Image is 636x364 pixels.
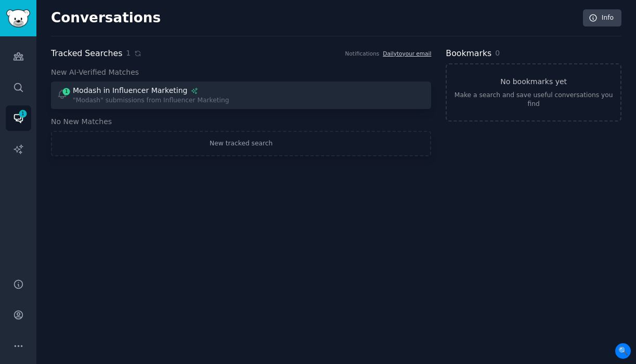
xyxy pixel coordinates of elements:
img: GummySearch logo [6,9,30,28]
span: 1 [126,48,131,59]
a: New tracked search [51,131,431,157]
span: 1 [18,110,28,117]
span: 0 [495,49,500,57]
h2: Bookmarks [446,47,491,60]
span: 1 [62,88,71,95]
a: 1 [6,105,31,131]
span: New AI-Verified Matches [51,67,139,78]
a: Dailytoyour email [383,50,431,57]
div: Notifications [345,50,380,57]
div: "Modash" submissions from Influencer Marketing [73,96,229,105]
a: Info [583,9,621,27]
div: Make a search and save useful conversations you find [454,91,613,109]
span: No New Matches [51,116,112,127]
h2: Conversations [51,10,161,26]
a: 1Modash in Influencer Marketing"Modash" submissions from Influencer Marketing [51,82,431,109]
a: No bookmarks yetMake a search and save useful conversations you find [446,63,621,122]
span: 🔍 [615,343,631,359]
h2: Tracked Searches [51,47,122,60]
div: Modash in Influencer Marketing [73,85,187,96]
h3: No bookmarks yet [500,76,567,87]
